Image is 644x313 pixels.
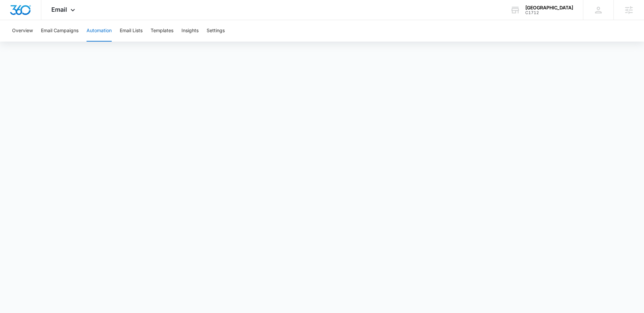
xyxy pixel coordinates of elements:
button: Email Campaigns [41,20,78,42]
button: Templates [151,20,173,42]
div: account id [525,10,573,15]
button: Insights [181,20,199,42]
div: account name [525,5,573,10]
span: Email [51,6,67,13]
button: Email Lists [120,20,143,42]
button: Overview [12,20,33,42]
button: Settings [207,20,225,42]
button: Automation [87,20,112,42]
